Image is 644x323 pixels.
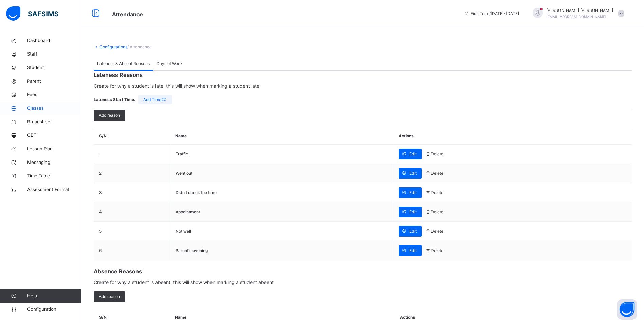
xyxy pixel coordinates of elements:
span: Add reason [99,112,120,119]
span: Create for why a student is absent, this will show when marking a student absent [94,275,632,286]
span: Time Table [27,173,81,179]
span: Add reason [99,294,120,300]
span: Fees [27,91,81,98]
span: Dashboard [27,37,81,44]
span: Edit [409,228,417,234]
span: Staff [27,51,81,58]
span: Didn't check the time [176,190,217,195]
span: Traffic [176,151,188,156]
span: / Attendance [127,44,152,49]
span: Broadsheet [27,119,81,125]
span: [EMAIL_ADDRESS][DOMAIN_NAME] [546,15,606,19]
span: Went out [176,171,192,176]
span: Delete [431,229,443,234]
div: AbdulazizRavat [526,7,628,20]
td: 1 [94,145,170,164]
span: Delete [431,190,443,195]
span: Help [27,293,81,299]
span: Delete [431,151,443,156]
span: Delete [431,209,443,214]
span: Edit [409,209,417,215]
span: Edit [409,151,417,157]
span: Edit [409,247,417,254]
span: Messaging [27,159,81,166]
span: Delete [431,248,443,253]
td: 4 [94,202,170,222]
span: Assessment Format [27,186,81,193]
span: Lateness & Absent Reasons [97,61,150,67]
th: Name [170,128,393,145]
span: Delete [431,171,443,176]
span: Add Time [143,96,167,103]
span: [PERSON_NAME] [PERSON_NAME] [546,7,613,14]
th: S/N [94,128,170,145]
span: Not well [176,229,191,234]
td: 2 [94,164,170,183]
span: session/term information [464,10,519,17]
span: Lateness Reasons [94,71,632,79]
span: Days of Week [157,61,183,67]
span: Appointment [176,209,200,214]
span: CBT [27,132,81,139]
span: Classes [27,105,81,112]
span: Configuration [27,306,81,313]
span: Lateness Start Time: [94,97,135,102]
span: Create for why a student is late, this will show when marking a student late [94,79,632,89]
a: Configurations [99,44,127,49]
td: 5 [94,222,170,241]
th: Actions [393,128,632,145]
span: Student [27,64,81,71]
span: Edit [409,170,417,176]
span: Parent's evening [176,248,208,253]
span: Lateness Reasons [94,267,632,275]
span: Edit [409,190,417,196]
td: 6 [94,241,170,260]
span: Attendance [112,11,143,18]
td: 3 [94,183,170,202]
span: Lesson Plan [27,146,81,152]
img: safsims [6,6,58,21]
button: Open asap [617,299,637,320]
span: Parent [27,78,81,85]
